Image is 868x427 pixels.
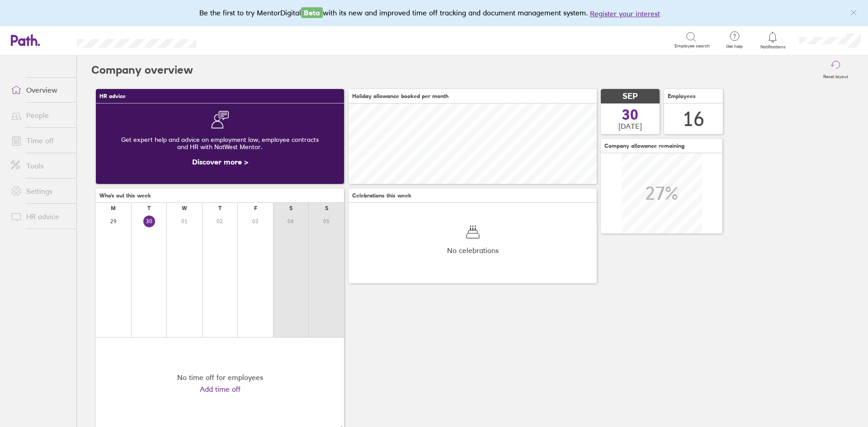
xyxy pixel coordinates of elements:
span: Company allowance remaining [604,143,684,149]
a: HR advice [4,207,76,225]
div: No time off for employees [177,373,263,381]
a: Discover more > [192,157,248,166]
div: Search [221,36,244,44]
span: Holiday allowance booked per month [352,93,448,99]
span: No celebrations [447,246,499,254]
div: S [325,205,328,211]
label: Reset layout [818,71,854,80]
span: Beta [301,7,323,18]
a: People [4,106,76,124]
div: T [147,205,151,211]
div: 16 [683,108,704,131]
a: Tools [4,157,76,175]
div: F [254,205,257,211]
a: Overview [4,81,76,99]
span: 30 [622,108,638,122]
a: Time off [4,131,76,150]
span: [DATE] [618,122,642,130]
span: HR advice [99,93,126,99]
div: Be the first to try MentorDigital with its new and improved time off tracking and document manage... [199,7,669,19]
span: Celebrations this week [352,192,411,199]
div: T [218,205,222,211]
div: M [111,205,116,211]
div: Get expert help and advice on employment law, employee contracts and HR with NatWest Mentor. [103,129,337,158]
span: SEP [623,92,638,101]
a: Settings [4,182,76,200]
span: Employees [668,93,696,99]
a: Notifications [758,31,788,50]
span: Employee search [675,43,710,49]
h2: Company overview [91,56,193,84]
span: Notifications [758,44,788,50]
button: Reset layout [818,56,854,84]
a: Add time off [200,385,241,393]
div: W [182,205,187,211]
button: Register your interest [590,8,660,19]
div: S [289,205,292,211]
span: Get help [720,44,749,49]
span: Who's out this week [99,192,151,199]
